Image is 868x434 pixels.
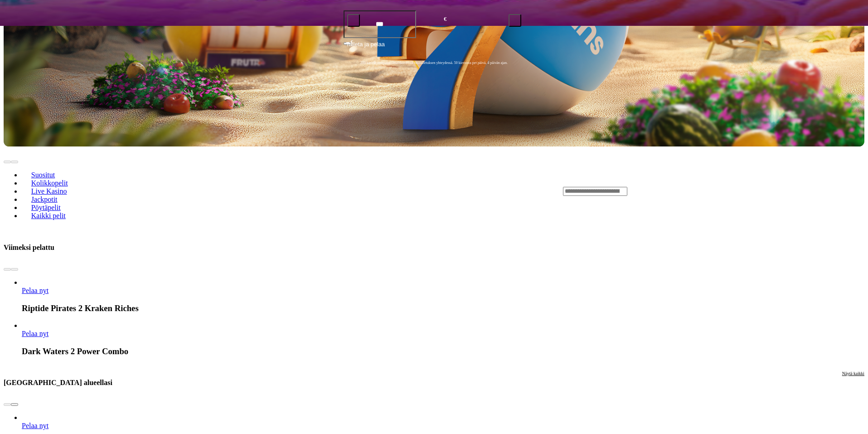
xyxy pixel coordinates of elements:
a: Dark Waters 2 Power Combo [22,330,48,337]
button: prev slide [4,161,11,163]
span: € [351,39,354,44]
span: Kolikkopelit [28,179,72,187]
header: Lobby [4,146,864,235]
span: Live Kasino [28,187,71,195]
button: minus icon [347,14,360,27]
a: Pöytäpelit [22,200,70,214]
h3: Viimeksi pelattu [4,243,54,252]
button: plus icon [509,14,521,27]
span: Pöytäpelit [28,204,64,211]
span: Pelaa nyt [22,330,48,337]
button: Talleta ja pelaa [344,39,525,57]
a: Suositut [22,168,64,181]
input: Search [563,187,627,196]
button: next slide [11,403,18,406]
span: Jackpotit [28,195,61,203]
span: Pelaa nyt [22,287,48,294]
a: Riptide Pirates 2 Kraken Riches [22,287,48,294]
h3: [GEOGRAPHIC_DATA] alueellasi [4,378,112,387]
span: Näytä kaikki [842,371,864,376]
a: Kolikkopelit [22,176,77,190]
a: Jackpotit [22,192,67,206]
button: prev slide [4,403,11,406]
button: prev slide [4,268,11,271]
a: Gates of Olympus Super Scatter [22,422,48,429]
nav: Lobby [4,156,545,227]
a: Näytä kaikki [842,371,864,394]
span: Pelaa nyt [22,422,48,429]
button: next slide [11,161,18,163]
span: Suositut [28,171,58,179]
span: € [444,15,446,24]
a: Kaikki pelit [22,209,75,222]
span: Kaikki pelit [28,212,69,219]
a: Live Kasino [22,184,76,198]
span: Talleta ja pelaa [346,40,385,56]
button: next slide [11,268,18,271]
